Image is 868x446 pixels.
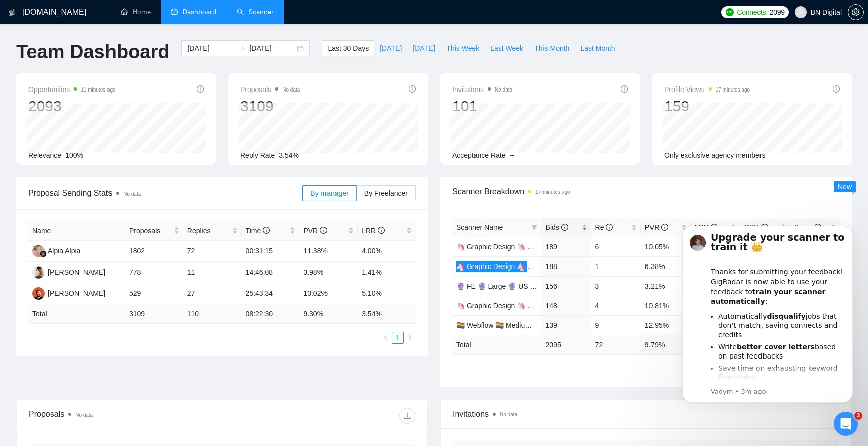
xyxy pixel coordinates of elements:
[541,256,591,276] td: 188
[641,237,691,256] td: 10.05%
[242,283,300,304] td: 25:43:34
[16,40,169,64] h1: Team Dashboard
[125,283,183,304] td: 529
[29,408,222,424] div: Proposals
[621,85,628,93] span: info-circle
[452,335,541,354] td: Total
[404,332,416,344] button: right
[546,223,568,231] span: Bids
[452,151,506,159] span: Acceptance Rate
[399,408,415,424] button: download
[400,412,415,420] span: download
[129,225,172,236] span: Proposals
[28,151,61,159] span: Relevance
[529,220,539,235] span: filter
[645,223,669,231] span: PVR
[237,44,245,52] span: to
[240,151,275,159] span: Reply Rate
[591,296,641,315] td: 4
[28,221,125,241] th: Name
[446,43,479,54] span: This Week
[282,87,300,93] span: No data
[242,262,300,283] td: 14:46:08
[32,246,80,254] a: AAAlpia Alpia
[452,185,840,198] span: Scanner Breakdown
[726,8,734,16] img: upwork-logo.png
[299,262,358,283] td: 3.98%
[561,224,568,231] span: info-circle
[453,408,839,420] span: Invitations
[32,287,45,300] img: AO
[409,85,416,93] span: info-circle
[125,262,183,283] td: 778
[531,224,537,230] span: filter
[641,256,691,276] td: 6.38%
[490,43,523,54] span: Last Week
[40,250,47,257] img: gigradar-bm.png
[358,262,416,283] td: 1.41%
[299,283,358,304] td: 10.02%
[770,7,785,18] span: 2099
[664,97,750,116] div: 159
[485,40,529,56] button: Last Week
[591,315,641,335] td: 9
[510,151,514,159] span: --
[75,412,93,418] span: No data
[362,227,385,235] span: LRR
[737,7,767,18] span: Connects:
[81,87,115,93] time: 11 minutes ago
[534,43,569,54] span: This Month
[246,227,270,235] span: Time
[32,289,105,297] a: AO[PERSON_NAME]
[404,332,416,344] li: Next Page
[358,304,416,324] td: 3.54 %
[834,412,858,436] iframe: Intercom live chat
[123,191,141,197] span: No data
[32,266,45,279] img: VG
[606,224,613,231] span: info-circle
[541,237,591,256] td: 189
[580,43,615,54] span: Last Month
[9,5,16,21] img: logo
[456,302,584,310] a: 🦄 Graphic Design 🦄 Small 🦄 US Only
[28,97,116,116] div: 2093
[358,283,416,304] td: 5.10%
[279,151,299,159] span: 3.54%
[383,335,389,341] span: left
[121,8,151,16] a: homeHome
[716,87,750,93] time: 17 minutes ago
[322,40,374,56] button: Last 30 Days
[591,256,641,276] td: 1
[392,332,403,343] a: 1
[641,276,691,296] td: 3.21%
[392,332,404,344] li: 1
[456,321,568,329] a: 🏳️‍🌈 Webflow 🏳️‍🌈 Medium 🏳️‍🌈 Non US
[299,241,358,262] td: 11.38%
[374,40,407,56] button: [DATE]
[328,43,369,54] span: Last 30 Days
[187,43,233,54] input: Start date
[664,83,750,96] span: Profile Views
[541,276,591,296] td: 156
[380,43,402,54] span: [DATE]
[833,85,840,93] span: info-circle
[529,40,575,56] button: This Month
[854,412,862,420] span: 2
[452,97,512,116] div: 101
[364,189,408,197] span: By Freelancer
[641,335,691,354] td: 9.79 %
[838,183,852,191] span: New
[380,332,392,344] li: Previous Page
[263,227,270,234] span: info-circle
[310,189,348,197] span: By manager
[452,83,512,96] span: Invitations
[848,8,863,16] span: setting
[413,43,435,54] span: [DATE]
[661,224,668,231] span: info-circle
